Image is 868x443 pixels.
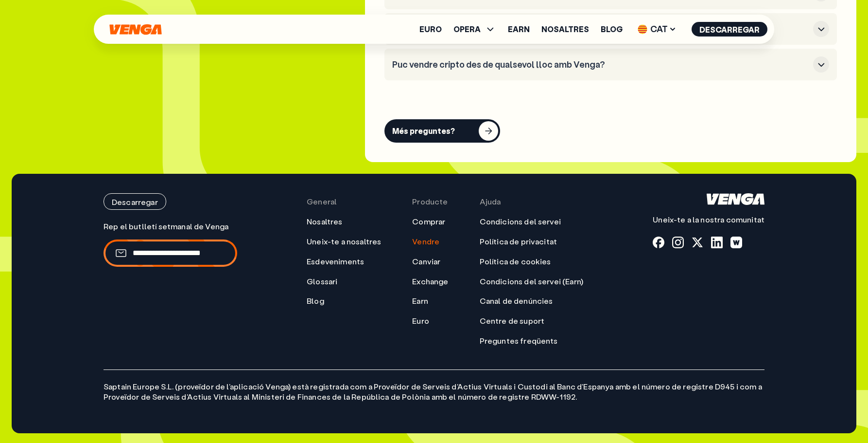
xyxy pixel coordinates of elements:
p: Uneix-te a la nostra comunitat [653,215,764,225]
a: Condicions del servei [480,217,561,227]
a: warpcast [730,237,742,248]
svg: Inici [707,193,764,205]
button: Més preguntes? [384,119,500,143]
svg: Inici [108,24,163,35]
span: Ajuda [480,197,501,207]
span: CAT [634,21,680,37]
a: x [692,237,703,248]
p: Rep el butlletí setmanal de Venga [104,221,237,232]
a: Política de cookies [480,257,551,267]
a: Canviar [412,257,440,267]
p: Saptain Europe S.L. (proveïdor de l'aplicació Venga) està registrada com a Proveïdor de Serveis d... [104,369,764,402]
a: Exchange [412,277,448,287]
button: Descarregar [692,22,767,37]
a: Nosaltres [541,25,589,33]
h3: Puc vendre cripto des de qualsevol lloc amb Venga? [392,59,809,70]
a: Euro [412,316,429,326]
div: Més preguntes? [392,126,455,136]
a: Comprar [412,217,445,227]
img: flag-cat [638,24,647,34]
a: Preguntes freqüents [480,336,558,346]
span: OPERA [453,25,481,33]
span: Producte [412,197,448,207]
a: Condicions del servei (Earn) [480,277,583,287]
a: Euro [419,25,442,33]
a: Canal de denúncies [480,296,553,306]
button: Descarregar [104,193,166,210]
a: Política de privacitat [480,237,557,247]
a: Earn [412,296,428,306]
a: Blog [307,296,324,306]
a: Centre de suport [480,316,545,326]
a: Nosaltres [307,217,342,227]
span: OPERA [453,23,496,35]
a: Vendre [412,237,439,247]
a: Earn [508,25,530,33]
a: linkedin [711,237,723,248]
a: Esdeveniments [307,257,364,267]
span: General [307,197,337,207]
a: Glossari [307,277,337,287]
a: Uneix-te a nosaltres [307,237,381,247]
button: Puc vendre cripto des de qualsevol lloc amb Venga? [392,56,829,73]
a: Blog [601,25,623,33]
a: instagram [672,237,684,248]
a: fb [653,237,664,248]
a: Descarregar [104,193,237,210]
